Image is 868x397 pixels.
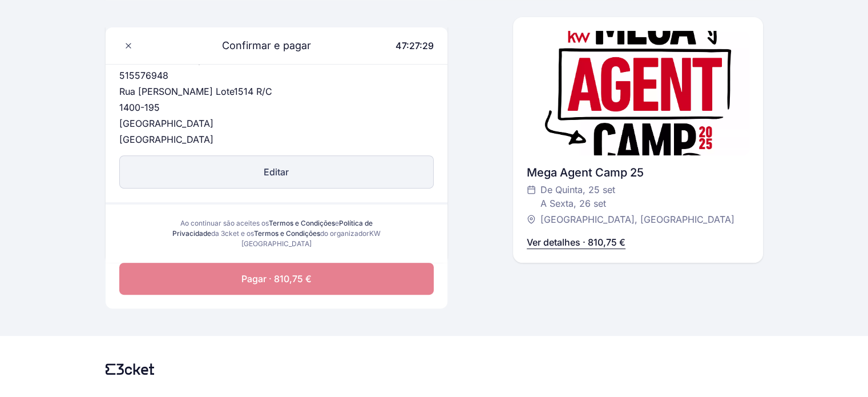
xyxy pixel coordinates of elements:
p: 1400-195 [119,101,434,114]
p: Ver detalhes · 810,75 € [527,235,625,249]
p: Rua [PERSON_NAME] Lote1514 R/C [119,85,434,98]
a: Termos e Condições [269,219,335,227]
div: Mega Agent Camp 25 [527,165,749,181]
div: Ao continuar são aceites os e da 3cket e os do organizador [169,218,383,249]
span: Pagar · 810,75 € [241,272,312,286]
span: [GEOGRAPHIC_DATA], [GEOGRAPHIC_DATA] [540,212,734,226]
a: Termos e Condições [254,229,320,238]
button: Editar [119,155,434,189]
span: De Quinta, 25 set A Sexta, 26 set [540,183,615,210]
p: [GEOGRAPHIC_DATA] [119,133,434,146]
p: 515576948 [119,69,434,82]
span: 47:27:29 [395,40,434,51]
button: Pagar · 810,75 € [119,263,434,295]
p: [GEOGRAPHIC_DATA] [119,117,434,130]
span: Confirmar e pagar [208,38,311,54]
